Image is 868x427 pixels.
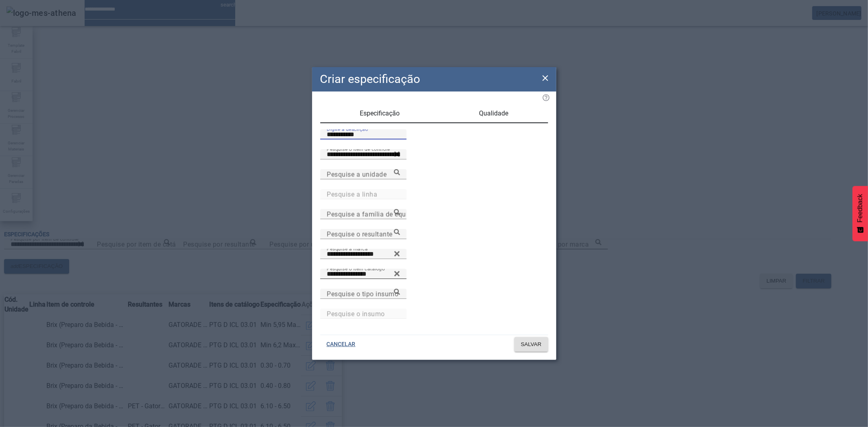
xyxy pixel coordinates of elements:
mat-label: Pesquise o resultante [327,230,393,238]
input: Number [327,229,400,239]
input: Number [327,190,400,199]
mat-label: Pesquise a linha [327,190,377,198]
mat-label: Pesquise o item de controle [327,146,390,152]
input: Number [327,209,400,219]
mat-label: Pesquise o item catálogo [327,266,385,271]
input: Number [327,269,400,279]
button: CANCELAR [320,337,362,352]
button: SALVAR [514,337,548,352]
mat-label: Pesquise o insumo [327,310,385,318]
mat-label: Pesquise a unidade [327,170,387,178]
input: Number [327,289,400,299]
input: Number [327,170,400,179]
h2: Criar especificação [320,70,420,88]
input: Number [327,249,400,259]
mat-label: Digite a descrição [327,126,368,132]
input: Number [327,309,400,319]
mat-label: Pesquise o tipo insumo [327,290,398,298]
button: Feedback - Mostrar pesquisa [853,186,868,241]
span: Feedback [857,194,864,222]
input: Number [327,150,400,159]
mat-label: Pesquise a família de equipamento [327,210,435,218]
span: Qualidade [479,110,508,117]
mat-label: Pesquise a marca [327,246,368,251]
span: SALVAR [521,340,542,349]
span: Especificação [360,110,400,117]
span: CANCELAR [327,340,356,349]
